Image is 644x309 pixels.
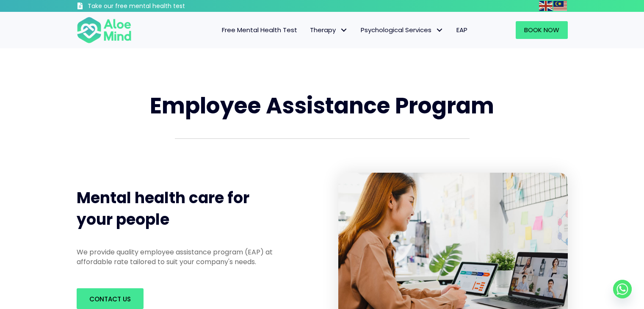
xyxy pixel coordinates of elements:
a: EAP [450,21,474,39]
h3: Take our free mental health test [88,2,230,11]
a: Free Mental Health Test [216,21,304,39]
img: Aloe mind Logo [77,16,132,44]
span: Free Mental Health Test [222,25,297,34]
p: We provide quality employee assistance program (EAP) at affordable rate tailored to suit your com... [77,247,287,267]
span: Psychological Services: submenu [434,24,446,36]
a: Contact us [77,288,144,309]
span: Mental health care for your people [77,187,249,230]
span: Therapy [310,25,348,34]
a: TherapyTherapy: submenu [304,21,354,39]
nav: Menu [143,21,474,39]
span: Contact us [89,295,131,303]
img: en [539,1,553,11]
span: Book Now [524,25,559,34]
img: ms [553,1,567,11]
a: Psychological ServicesPsychological Services: submenu [354,21,450,39]
span: Therapy: submenu [338,24,350,36]
a: English [539,1,553,11]
span: Psychological Services [361,25,444,34]
span: Employee Assistance Program [150,90,494,121]
a: Whatsapp [613,280,632,298]
a: Take our free mental health test [77,2,230,12]
span: EAP [456,25,467,34]
a: Book Now [516,21,568,39]
a: Malay [553,1,568,11]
